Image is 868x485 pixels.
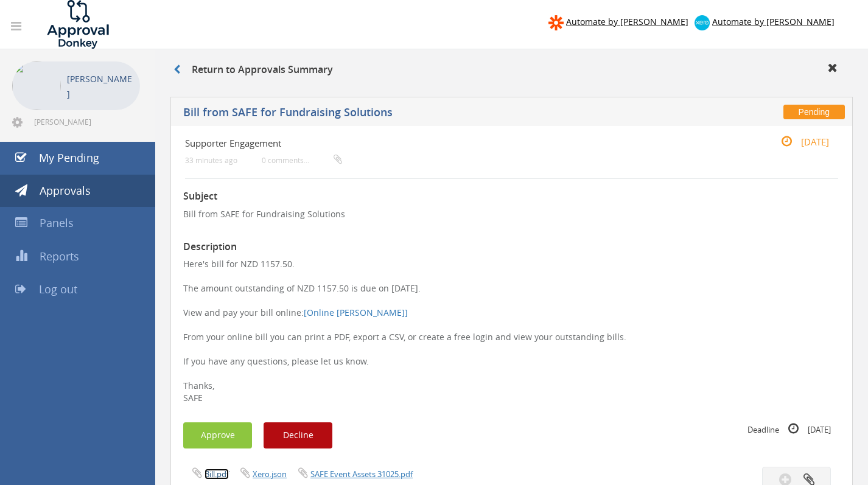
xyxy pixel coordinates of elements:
[34,117,138,127] span: [PERSON_NAME][EMAIL_ADDRESS][DOMAIN_NAME]
[712,16,835,27] span: Automate by [PERSON_NAME]
[548,15,564,30] img: zapier-logomark.png
[253,469,287,480] a: Xero.json
[205,469,229,480] a: Bill.pdf
[39,282,77,296] span: Log out
[264,422,332,448] button: Decline
[783,105,845,119] span: Pending
[185,156,237,165] small: 33 minutes ago
[310,469,413,480] a: SAFE Event Assets 31025.pdf
[304,307,408,318] a: [Online [PERSON_NAME]]
[183,422,252,448] button: Approve
[173,65,333,75] h3: Return to Approvals Summary
[183,242,840,253] h3: Description
[185,138,729,148] h4: Supporter Engagement
[747,422,831,436] small: Deadline [DATE]
[183,258,840,404] p: Here's bill for NZD 1157.50. The amount outstanding of NZD 1157.50 is due on [DATE]. View and pay...
[67,71,134,102] p: [PERSON_NAME]
[40,183,91,198] span: Approvals
[768,135,829,148] small: [DATE]
[262,156,342,165] small: 0 comments...
[183,191,840,202] h3: Subject
[566,16,688,27] span: Automate by [PERSON_NAME]
[183,106,645,122] h5: Bill from SAFE for Fundraising Solutions
[695,15,710,30] img: xero-logo.png
[40,249,79,263] span: Reports
[183,208,840,220] p: Bill from SAFE for Fundraising Solutions
[39,150,99,165] span: My Pending
[40,215,74,230] span: Panels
